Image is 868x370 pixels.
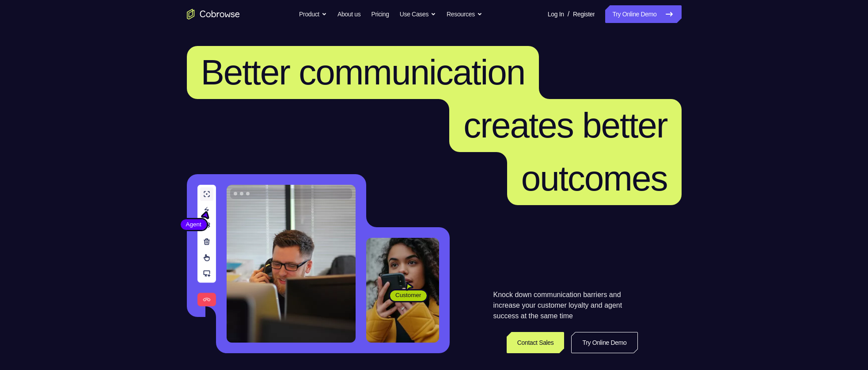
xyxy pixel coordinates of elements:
a: Try Online Demo [605,5,681,23]
span: outcomes [521,159,667,198]
span: Better communication [201,53,525,92]
span: creates better [463,106,667,145]
p: Knock down communication barriers and increase your customer loyalty and agent success at the sam... [493,290,638,321]
a: Contact Sales [507,332,565,353]
button: Use Cases [400,5,436,23]
a: Register [573,5,595,23]
span: Agent [181,220,207,229]
a: About us [337,5,360,23]
img: A customer holding their phone [366,238,439,343]
span: / [568,9,569,19]
a: Go to the home page [187,9,240,19]
button: Product [299,5,327,23]
a: Pricing [371,5,389,23]
a: Try Online Demo [571,332,637,353]
img: A customer support agent talking on the phone [227,185,356,343]
button: Resources [447,5,482,23]
a: Log In [548,5,564,23]
img: A series of tools used in co-browsing sessions [197,185,216,306]
span: Customer [390,291,427,300]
